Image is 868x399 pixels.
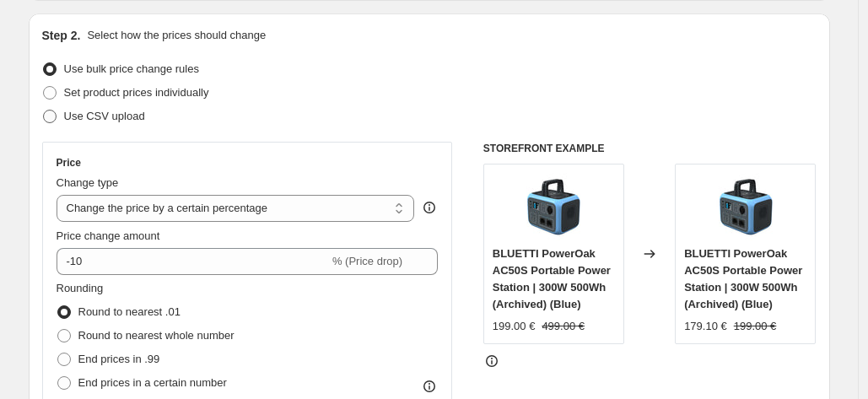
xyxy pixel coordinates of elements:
[421,199,438,216] div: help
[78,305,181,318] span: Round to nearest .01
[64,62,199,75] span: Use bulk price change rules
[87,27,266,44] p: Select how the prices should change
[57,176,119,189] span: Change type
[734,318,777,335] strike: 199.00 €
[712,173,779,240] img: 2a_80x.jpg
[78,376,227,389] span: End prices in a certain number
[64,110,145,122] span: Use CSV upload
[542,318,585,335] strike: 499.00 €
[78,329,235,342] span: Round to nearest whole number
[78,353,160,365] span: End prices in .99
[57,156,81,170] h3: Price
[483,142,817,155] h6: STOREFRONT EXAMPLE
[57,229,160,242] span: Price change amount
[332,255,402,267] span: % (Price drop)
[520,173,587,240] img: 2a_80x.jpg
[57,248,329,275] input: -15
[493,247,611,310] span: BLUETTI PowerOak AC50S Portable Power Station | 300W 500Wh (Archived) (Blue)
[57,282,104,294] span: Rounding
[684,318,727,335] div: 179.10 €
[493,318,536,335] div: 199.00 €
[684,247,802,310] span: BLUETTI PowerOak AC50S Portable Power Station | 300W 500Wh (Archived) (Blue)
[42,27,81,44] h2: Step 2.
[64,86,209,99] span: Set product prices individually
